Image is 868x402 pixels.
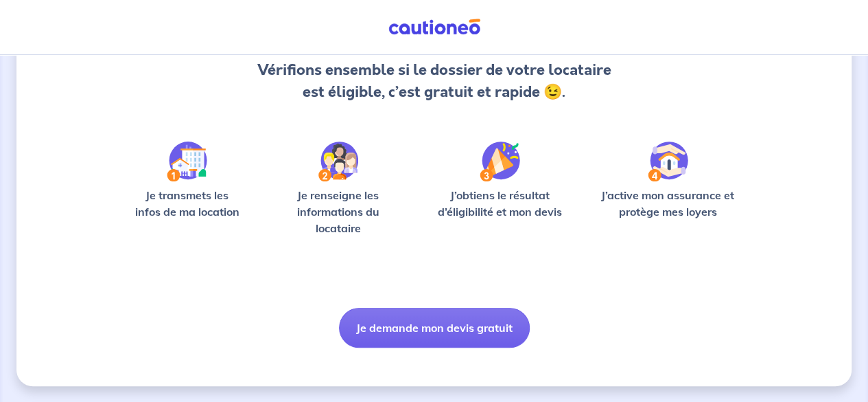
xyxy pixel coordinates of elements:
p: Vérifions ensemble si le dossier de votre locataire est éligible, c’est gratuit et rapide 😉. [255,59,613,103]
img: /static/f3e743aab9439237c3e2196e4328bba9/Step-3.svg [480,142,520,181]
p: Je transmets les infos de ma location [126,187,248,220]
button: Je demande mon devis gratuit [339,308,530,348]
img: Cautioneo [383,19,486,36]
img: /static/90a569abe86eec82015bcaae536bd8e6/Step-1.svg [167,142,207,181]
img: /static/bfff1cf634d835d9112899e6a3df1a5d/Step-4.svg [648,142,688,181]
img: /static/c0a346edaed446bb123850d2d04ad552/Step-2.svg [318,142,358,181]
p: J’obtiens le résultat d’éligibilité et mon devis [428,187,572,220]
p: J’active mon assurance et protège mes loyers [594,187,742,220]
p: Je renseigne les informations du locataire [270,187,406,236]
